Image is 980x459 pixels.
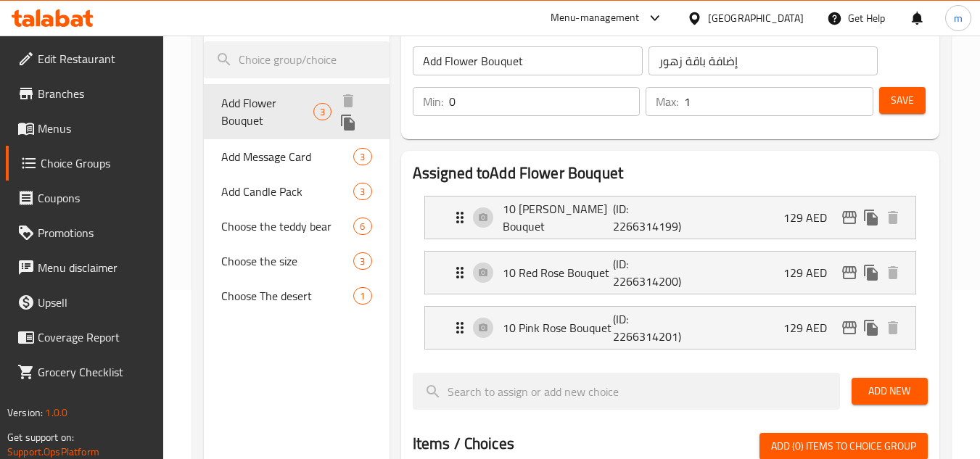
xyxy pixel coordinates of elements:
p: (ID: 2266314200) [613,255,687,290]
button: duplicate [337,112,359,133]
button: duplicate [860,317,882,339]
p: (ID: 2266314199) [613,200,687,235]
button: delete [882,317,904,339]
span: Coverage Report [38,328,152,346]
p: Min: [423,93,443,110]
li: Expand [413,300,928,355]
div: Add Message Card3 [204,139,389,174]
span: Choose the size [221,252,353,270]
span: m [954,10,963,26]
span: 3 [354,185,371,199]
span: Get support on: [7,428,74,447]
button: delete [337,90,359,112]
button: duplicate [860,207,882,228]
p: 129 AED [783,209,839,226]
a: Menu disclaimer [6,250,164,285]
button: Add New [852,378,928,405]
div: Menu-management [551,9,640,27]
div: Choose The desert1 [204,278,389,313]
div: Choose the size3 [204,244,389,278]
p: 10 Pink Rose Bouquet [503,319,614,336]
a: Coverage Report [6,320,164,355]
button: delete [882,262,904,284]
p: 129 AED [783,264,839,281]
span: 3 [354,255,371,268]
p: 10 [PERSON_NAME] Bouquet [503,200,614,235]
span: 3 [354,150,371,164]
div: Choose the teddy bear6 [204,209,389,244]
span: Edit Restaurant [38,50,152,67]
span: 1.0.0 [45,403,67,422]
span: Upsell [38,294,152,311]
div: Add Candle Pack3 [204,174,389,209]
button: edit [839,207,860,228]
button: Save [879,87,926,114]
h2: Assigned to Add Flower Bouquet [413,162,928,184]
span: Add Flower Bouquet [221,94,313,129]
p: 10 Red Rose Bouquet [503,264,614,281]
h2: Items / Choices [413,433,514,455]
a: Upsell [6,285,164,320]
span: Choose the teddy bear [221,218,353,235]
div: Expand [425,197,915,239]
span: Menu disclaimer [38,259,152,276]
a: Branches [6,76,164,111]
button: duplicate [860,262,882,284]
div: Choices [353,218,371,235]
span: 6 [354,220,371,233]
a: Promotions [6,215,164,250]
span: Save [891,91,914,109]
div: Choices [353,148,371,165]
span: 1 [354,289,371,303]
span: Promotions [38,224,152,241]
input: search [204,41,389,78]
span: 3 [314,105,331,119]
span: Coupons [38,189,152,207]
div: Choices [353,183,371,200]
p: (ID: 2266314201) [613,310,687,345]
div: [GEOGRAPHIC_DATA] [708,10,804,26]
p: 129 AED [783,319,839,336]
a: Grocery Checklist [6,355,164,389]
span: Menus [38,120,152,137]
button: delete [882,207,904,228]
div: Choices [313,103,332,120]
span: Choice Groups [41,154,152,172]
span: Add New [863,382,916,400]
div: Choices [353,252,371,270]
a: Coupons [6,181,164,215]
input: search [413,373,840,410]
a: Choice Groups [6,146,164,181]
span: Version: [7,403,43,422]
p: Max: [656,93,678,110]
li: Expand [413,190,928,245]
span: Branches [38,85,152,102]
span: Grocery Checklist [38,363,152,381]
div: Expand [425,252,915,294]
li: Expand [413,245,928,300]
span: Add (0) items to choice group [771,437,916,455]
span: Choose The desert [221,287,353,305]
span: Add Message Card [221,148,353,165]
a: Menus [6,111,164,146]
button: edit [839,317,860,339]
div: Expand [425,307,915,349]
div: Add Flower Bouquet3deleteduplicate [204,84,389,139]
button: edit [839,262,860,284]
a: Edit Restaurant [6,41,164,76]
span: Add Candle Pack [221,183,353,200]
